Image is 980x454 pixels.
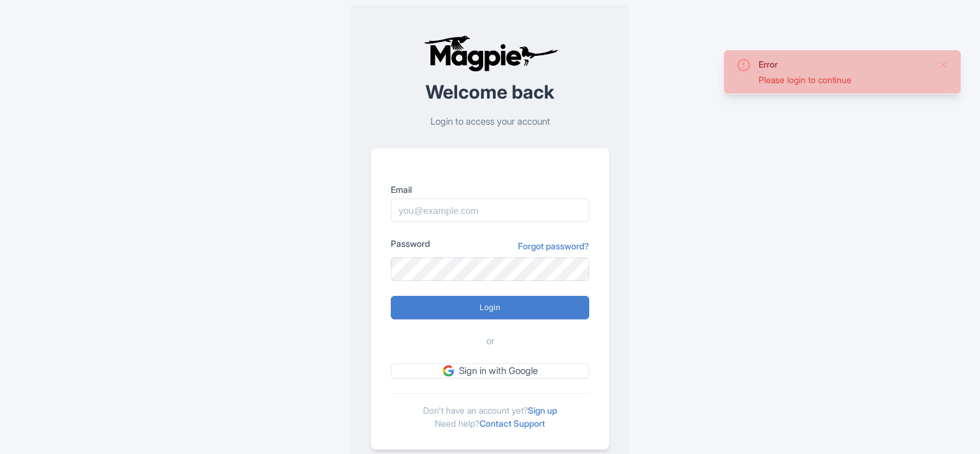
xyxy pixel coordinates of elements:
div: Please login to continue [759,73,929,86]
p: Login to access your account [371,115,609,129]
span: or [486,334,494,349]
label: Password [391,237,430,250]
img: google.svg [443,365,454,376]
button: Close [938,58,948,73]
a: Contact Support [479,418,545,429]
img: logo-ab69f6fb50320c5b225c76a69d11143b.png [421,35,560,72]
a: Sign up [528,405,557,416]
div: Don't have an account yet? Need help? [391,393,589,430]
input: Login [391,296,589,319]
div: Error [759,58,929,71]
label: Email [391,183,589,196]
a: Forgot password? [518,239,589,252]
input: you@example.com [391,198,589,222]
a: Sign in with Google [391,363,589,379]
h2: Welcome back [371,82,609,102]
